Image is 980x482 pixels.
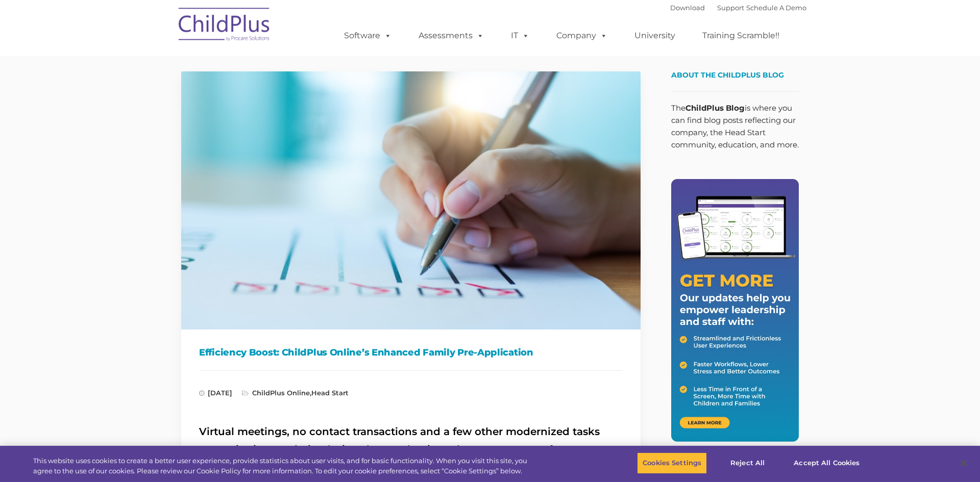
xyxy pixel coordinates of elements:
[788,452,865,474] button: Accept All Cookies
[952,452,975,474] button: Close
[746,4,806,12] a: Schedule A Demo
[199,345,623,360] h1: Efficiency Boost: ChildPlus Online’s Enhanced Family Pre-Application
[501,26,540,46] a: IT
[692,26,790,46] a: Training Scramble!!
[408,26,494,46] a: Assessments
[670,4,806,12] font: |
[685,103,745,113] strong: ChildPlus Blog
[624,26,685,46] a: University
[716,452,779,474] button: Reject All
[199,389,232,397] span: [DATE]
[637,452,707,474] button: Cookies Settings
[242,389,349,397] span: ,
[334,26,402,46] a: Software
[670,4,705,12] a: Download
[174,1,276,52] img: ChildPlus by Procare Solutions
[181,71,641,329] img: Efficiency Boost: ChildPlus Online's Enhanced Family Pre-Application Process - Streamlining Appli...
[671,102,799,151] p: The is where you can find blog posts reflecting our company, the Head Start community, education,...
[671,70,784,80] span: About the ChildPlus Blog
[252,389,310,397] a: ChildPlus Online
[671,179,799,442] img: Get More - Our updates help you empower leadership and staff.
[717,4,744,12] a: Support
[311,389,349,397] a: Head Start
[33,456,539,476] div: This website uses cookies to create a better user experience, provide statistics about user visit...
[546,26,618,46] a: Company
